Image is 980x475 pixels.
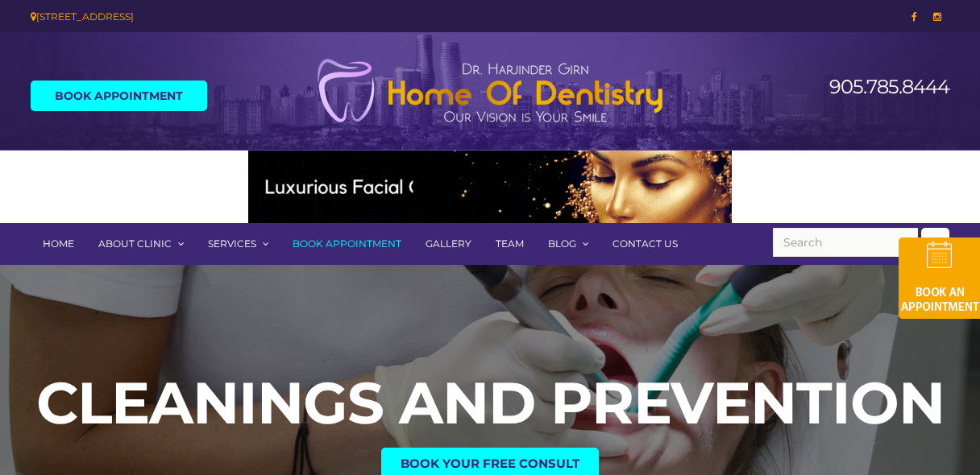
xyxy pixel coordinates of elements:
a: About Clinic [86,223,196,265]
div: [STREET_ADDRESS] [31,8,478,25]
input: Search [773,228,918,257]
a: Contact Us [600,223,690,265]
a: 905.785.8444 [829,75,949,98]
a: Book Appointment [280,223,413,265]
span: Book Your Free Consult [401,457,579,469]
img: Home of Dentistry [309,58,671,124]
a: Services [196,223,280,265]
a: Blog [536,223,600,265]
a: Team [484,223,536,265]
img: book-an-appointment-hod-gld.png [899,237,980,319]
a: Home [31,223,86,265]
img: Medspa-Banner-Virtual-Consultation-2-1.gif [248,151,732,223]
a: Book Appointment [31,81,207,111]
a: Gallery [413,223,484,265]
h2: Cleanings and Prevention [8,374,972,432]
